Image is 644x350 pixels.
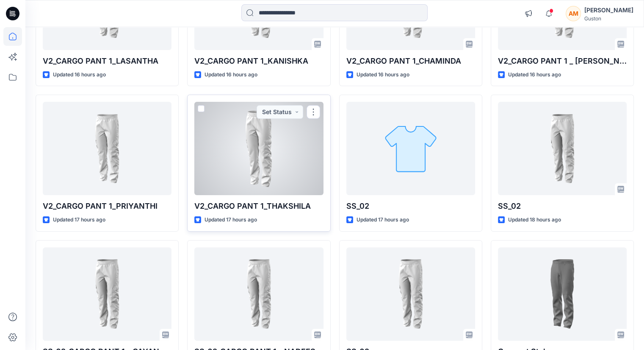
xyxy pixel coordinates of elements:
p: V2_CARGO PANT 1_THAKSHILA [194,200,323,212]
p: SS_02 [346,200,475,212]
p: Updated 17 hours ago [205,216,257,224]
a: SS_02_CARGO PANT 1 _ GAYAN [43,247,171,341]
p: Updated 17 hours ago [357,216,409,224]
p: V2_CARGO PANT 1 _ [PERSON_NAME] [498,55,627,67]
div: Guston [584,15,633,22]
p: Updated 16 hours ago [205,70,257,79]
p: Updated 16 hours ago [508,70,561,79]
a: SS_02 [346,247,475,341]
p: Updated 17 hours ago [53,216,105,224]
a: SS_02_CARGO PANT 1 _ NADEESHA [194,247,323,341]
p: V2_CARGO PANT 1_LASANTHA [43,55,171,67]
a: V2_CARGO PANT 1_PRIYANTHI [43,102,171,195]
p: V2_CARGO PANT 1_PRIYANTHI [43,200,171,212]
a: SS_02 [346,102,475,195]
p: Updated 18 hours ago [508,216,561,224]
a: V2_CARGO PANT 1_THAKSHILA [194,102,323,195]
p: Updated 16 hours ago [53,70,106,79]
p: V2_CARGO PANT 1_KANISHKA [194,55,323,67]
p: V2_CARGO PANT 1_CHAMINDA [346,55,475,67]
div: AM [566,6,581,21]
a: SS_02 [498,102,627,195]
a: Concept Style [498,247,627,341]
div: [PERSON_NAME] [584,5,633,15]
p: Updated 16 hours ago [357,70,409,79]
p: SS_02 [498,200,627,212]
